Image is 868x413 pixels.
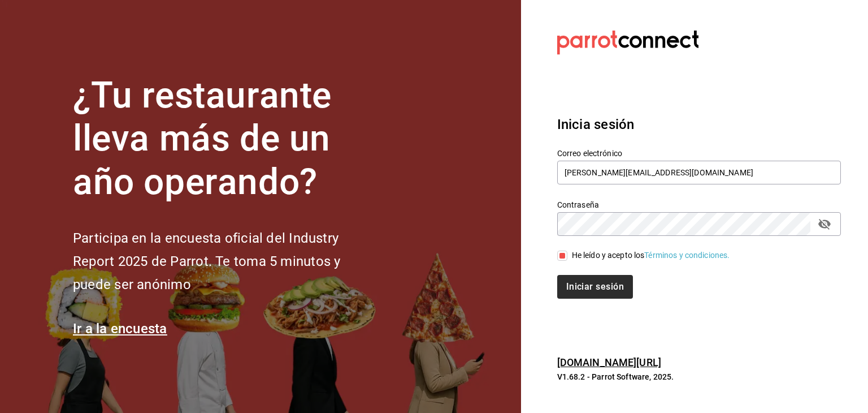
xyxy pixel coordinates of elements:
[557,275,633,299] button: Iniciar sesión
[557,356,661,368] a: [DOMAIN_NAME][URL]
[557,371,841,382] p: V1.68.2 - Parrot Software, 2025.
[557,114,841,135] h3: Inicia sesión
[557,161,841,184] input: Ingresa tu correo electrónico
[644,251,730,260] a: Términos y condiciones.
[557,149,841,157] label: Correo electrónico
[815,214,834,234] button: passwordField
[73,74,378,204] h1: ¿Tu restaurante lleva más de un año operando?
[73,321,167,337] a: Ir a la encuesta
[557,200,841,208] label: Contraseña
[572,249,730,261] div: He leído y acepto los
[73,227,378,296] h2: Participa en la encuesta oficial del Industry Report 2025 de Parrot. Te toma 5 minutos y puede se...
